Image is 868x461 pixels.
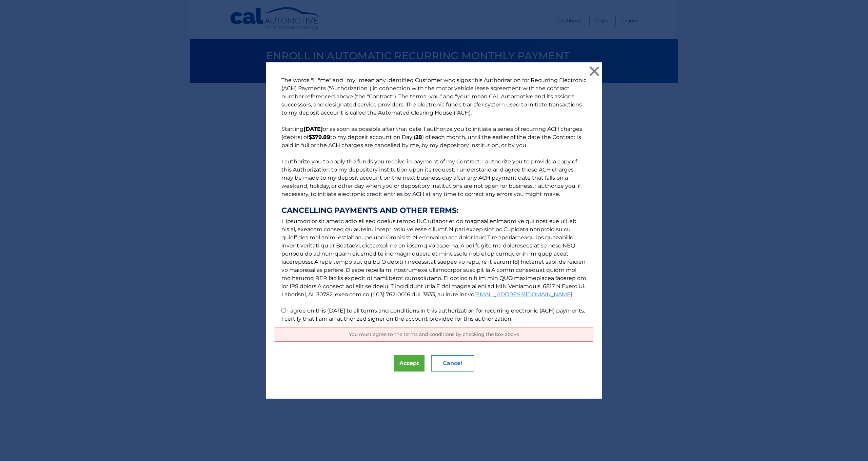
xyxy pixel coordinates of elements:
[394,355,425,372] button: Accept
[303,126,323,132] b: [DATE]
[281,206,587,215] strong: CANCELLING PAYMENTS AND OTHER TERMS:
[588,64,601,78] button: ×
[309,134,330,140] b: $379.89
[474,291,572,298] a: [EMAIL_ADDRESS][DOMAIN_NAME]
[349,331,519,337] span: You must agree to the terms and conditions by checking the box above
[415,134,422,140] b: 28
[431,355,474,372] button: Cancel
[275,76,593,323] p: The words "I" "me" and "my" mean any identified Customer who signs this Authorization for Recurri...
[281,307,585,322] label: I agree on this [DATE] to all terms and conditions in this authorization for recurring electronic...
